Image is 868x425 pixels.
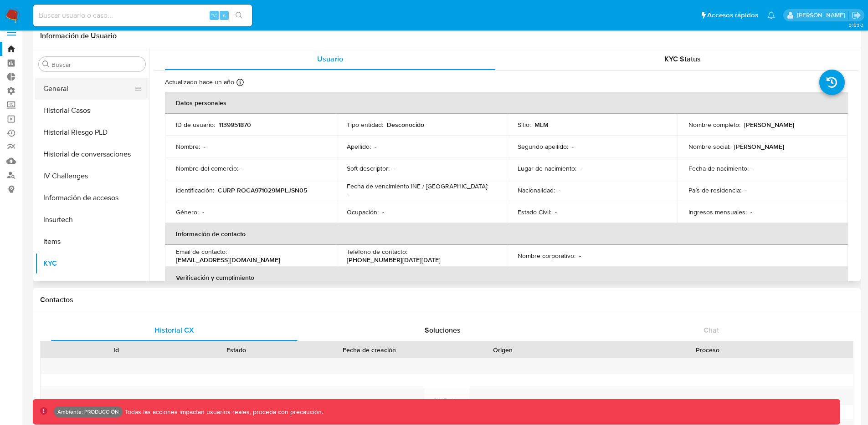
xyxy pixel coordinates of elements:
h1: Contactos [40,295,853,304]
span: s [223,11,226,20]
a: Notificaciones [767,11,775,19]
p: - [752,164,754,172]
p: [EMAIL_ADDRESS][DOMAIN_NAME] [176,256,280,264]
div: Origen [449,345,556,354]
th: Verificación y cumplimiento [165,267,848,288]
p: - [559,186,560,194]
p: - [572,142,574,151]
p: Desconocido [387,121,424,129]
p: Nombre del comercio : [176,164,238,172]
p: ID de usuario : [176,121,215,129]
a: Salir [852,10,861,20]
span: KYC Status [664,54,701,64]
button: Lista Interna [35,274,149,296]
span: Historial CX [154,325,194,335]
h1: Información de Usuario [40,31,117,40]
button: Historial de conversaciones [35,143,149,165]
div: Id [63,345,170,354]
p: Ingresos mensuales : [688,208,747,216]
button: search-icon [230,9,248,22]
div: Estado [183,345,290,354]
p: Fecha de vencimiento INE / [GEOGRAPHIC_DATA] : [347,182,488,190]
p: [PHONE_NUMBER][DATE][DATE] [347,256,441,264]
p: Nombre : [176,142,200,151]
button: Historial Casos [35,100,149,121]
p: - [745,186,747,194]
p: Segundo apellido : [518,142,568,151]
button: Insurtech [35,209,149,231]
span: ⌥ [211,11,217,20]
p: - [580,164,582,172]
p: - [202,208,204,216]
button: Items [35,231,149,253]
span: Usuario [317,54,343,64]
p: elkin.mantilla@mercadolibre.com.co [797,11,848,20]
p: - [579,252,581,260]
th: Información de contacto [165,223,848,245]
span: Accesos rápidos [707,10,758,20]
p: Ambiente: PRODUCCIÓN [57,410,119,414]
span: Soluciones [425,325,461,335]
p: - [375,142,376,151]
button: IV Challenges [35,165,149,187]
input: Buscar usuario o caso... [33,10,252,21]
p: Todas las acciones impactan usuarios reales, proceda con precaución. [123,408,323,416]
p: Nacionalidad : [518,186,555,194]
p: Soft descriptor : [347,164,390,172]
p: Teléfono de contacto : [347,248,407,256]
p: Estado Civil : [518,208,551,216]
p: MLM [534,121,549,129]
p: - [555,208,557,216]
p: CURP ROCA971029MPLJSN05 [218,186,307,194]
p: - [393,164,395,172]
p: Actualizado hace un año [165,78,234,86]
p: Género : [176,208,199,216]
button: Buscar [42,61,50,68]
p: - [242,164,244,172]
div: Proceso [569,345,847,354]
button: KYC [35,253,149,274]
p: Sitio : [518,121,531,129]
p: País de residencia : [688,186,741,194]
p: - [204,142,205,151]
p: Tipo entidad : [347,121,383,129]
button: Historial Riesgo PLD [35,121,149,143]
p: Nombre completo : [688,121,740,129]
p: Apellido : [347,142,371,151]
p: Identificación : [176,186,214,194]
p: Email de contacto : [176,248,227,256]
button: General [35,78,142,100]
p: - [750,208,752,216]
span: Chat [704,325,719,335]
div: Fecha de creación [303,345,437,354]
p: - [382,208,384,216]
p: Nombre social : [688,142,730,151]
p: Lugar de nacimiento : [518,164,576,172]
p: - [347,190,349,198]
input: Buscar [51,61,142,69]
p: Nombre corporativo : [518,252,575,260]
span: 3.153.0 [849,21,863,29]
button: Información de accesos [35,187,149,209]
p: Fecha de nacimiento : [688,164,749,172]
th: Datos personales [165,92,848,114]
p: 1139951870 [219,121,251,129]
p: Ocupación : [347,208,379,216]
p: [PERSON_NAME] [744,121,794,129]
p: [PERSON_NAME] [734,142,784,151]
